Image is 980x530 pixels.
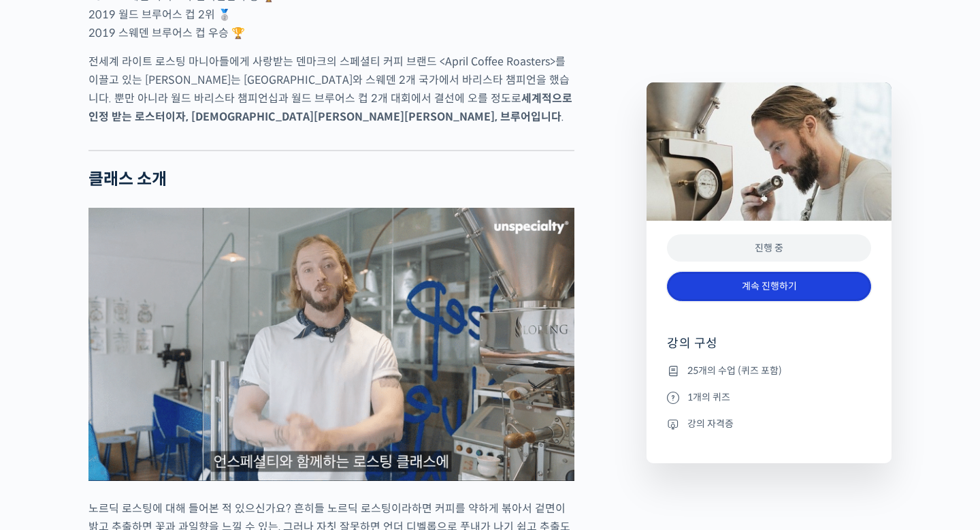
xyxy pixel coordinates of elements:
a: 대화 [90,417,176,451]
span: 설정 [210,437,227,448]
li: 25개의 수업 (퀴즈 포함) [667,362,871,379]
h4: 강의 구성 [667,335,871,362]
li: 1개의 퀴즈 [667,389,871,405]
span: 대화 [125,438,141,449]
a: 설정 [176,417,261,451]
a: 홈 [4,417,90,451]
span: 홈 [43,437,51,448]
h2: 클래스 소개 [88,170,574,189]
div: 진행 중 [667,234,871,262]
p: 전세계 라이트 로스팅 마니아들에게 사랑받는 덴마크의 스페셜티 커피 브랜드 <April Coffee Roasters>를 이끌고 있는 [PERSON_NAME]는 [GEOGRAPH... [88,52,574,126]
a: 계속 진행하기 [667,272,871,301]
li: 강의 자격증 [667,416,871,432]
